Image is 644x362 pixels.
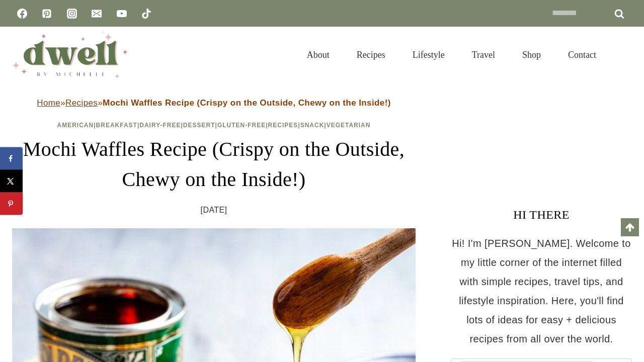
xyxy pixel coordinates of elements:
a: Lifestyle [399,37,458,72]
span: » » [37,98,391,108]
a: Recipes [65,98,98,108]
button: View Search Form [615,46,632,63]
a: Pinterest [37,4,57,24]
a: Recipes [343,37,399,72]
strong: Mochi Waffles Recipe (Crispy on the Outside, Chewy on the Inside!) [103,98,391,108]
a: Travel [458,37,509,72]
a: Vegetarian [327,122,371,129]
a: American [57,122,94,129]
a: Facebook [12,4,32,24]
img: DWELL by michelle [12,32,128,78]
a: Recipes [268,122,298,129]
h3: HI THERE [451,206,632,224]
time: [DATE] [201,203,227,218]
a: Breakfast [96,122,137,129]
p: Hi! I'm [PERSON_NAME]. Welcome to my little corner of the internet filled with simple recipes, tr... [451,234,632,348]
a: YouTube [112,4,132,24]
a: TikTok [136,4,156,24]
a: Shop [509,37,554,72]
a: Dairy-Free [139,122,181,129]
a: Home [37,98,60,108]
a: Instagram [62,4,82,24]
a: Email [87,4,107,24]
a: Gluten-Free [217,122,266,129]
a: Snack [300,122,325,129]
h1: Mochi Waffles Recipe (Crispy on the Outside, Chewy on the Inside!) [12,134,416,195]
nav: Primary Navigation [293,37,610,72]
a: Scroll to top [621,218,639,236]
a: Contact [554,37,610,72]
a: About [293,37,343,72]
a: Dessert [183,122,215,129]
span: | | | | | | | [57,122,371,129]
